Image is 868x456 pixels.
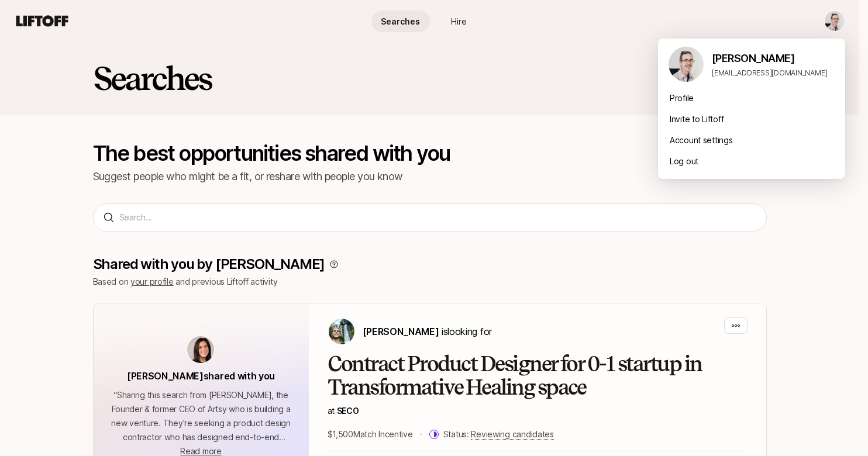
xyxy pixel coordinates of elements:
[658,88,845,109] div: Profile
[658,130,845,151] div: Account settings
[669,47,704,82] img: Dan Tase
[712,68,836,78] p: [EMAIL_ADDRESS][DOMAIN_NAME]
[658,151,845,172] div: Log out
[712,50,836,67] p: [PERSON_NAME]
[658,109,845,130] div: Invite to Liftoff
